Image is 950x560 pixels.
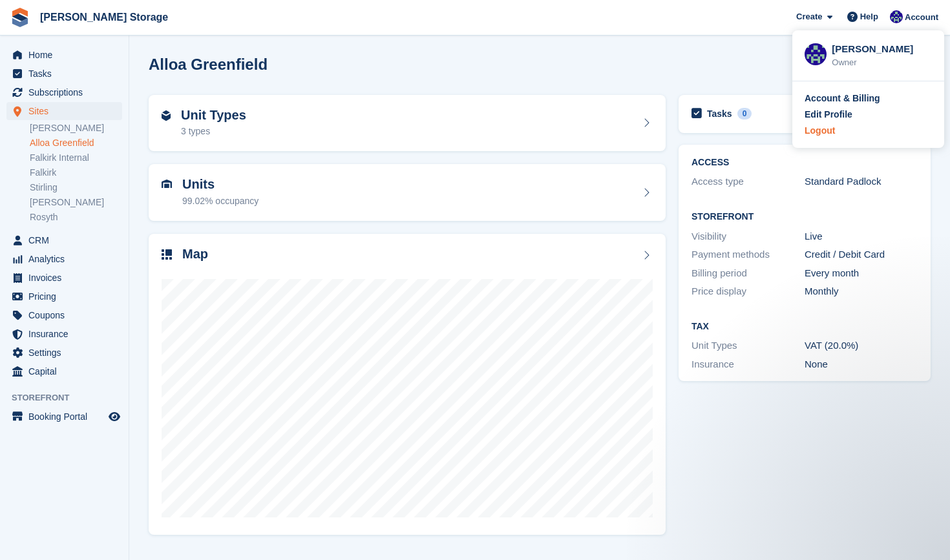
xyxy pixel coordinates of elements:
span: Subscriptions [28,83,106,101]
a: menu [6,408,122,426]
a: Logout [805,124,932,138]
img: map-icn-33ee37083ee616e46c38cad1a60f524a97daa1e2b2c8c0bc3eb3415660979fc1.svg [162,249,172,260]
a: menu [6,344,122,362]
span: Settings [28,344,106,362]
div: [PERSON_NAME] [832,42,932,54]
span: Tasks [28,65,106,83]
img: Ross Watt [805,43,827,65]
a: menu [6,65,122,83]
div: Price display [691,284,805,299]
h2: Tax [691,322,918,332]
div: Monthly [805,284,918,299]
img: unit-icn-7be61d7bf1b0ce9d3e12c5938cc71ed9869f7b940bace4675aadf7bd6d80202e.svg [162,180,172,189]
div: Access type [691,174,805,189]
a: menu [6,102,122,120]
img: stora-icon-8386f47178a22dfd0bd8f6a31ec36ba5ce8667c1dd55bd0f319d3a0aa187defe.svg [10,8,30,27]
a: menu [6,362,122,380]
h2: Units [182,177,259,192]
h2: Tasks [707,108,732,119]
div: 99.02% occupancy [182,194,259,208]
span: Sites [28,102,106,120]
div: Payment methods [691,247,805,262]
h2: Unit Types [181,108,246,123]
span: Insurance [28,325,106,343]
div: Owner [832,56,932,69]
a: Falkirk [30,167,122,179]
span: Home [28,46,106,64]
div: Visibility [691,229,805,244]
h2: Storefront [691,212,918,222]
a: Map [149,234,666,535]
div: 0 [737,108,752,119]
span: Help [860,10,878,23]
a: Preview store [107,409,122,424]
div: Standard Padlock [805,174,918,189]
div: Billing period [691,266,805,281]
div: Logout [805,124,835,138]
span: CRM [28,231,106,249]
div: Insurance [691,357,805,372]
a: Falkirk Internal [30,152,122,164]
div: VAT (20.0%) [805,338,918,353]
a: menu [6,83,122,101]
h2: ACCESS [691,158,918,168]
div: Credit / Debit Card [805,247,918,262]
div: Every month [805,266,918,281]
a: menu [6,306,122,324]
span: Account [905,11,938,24]
span: Capital [28,362,106,380]
a: menu [6,46,122,64]
a: menu [6,325,122,343]
a: Account & Billing [805,92,932,105]
div: Unit Types [691,338,805,353]
a: [PERSON_NAME] [30,122,122,134]
a: menu [6,269,122,287]
a: Units 99.02% occupancy [149,164,666,221]
img: Ross Watt [890,10,903,23]
a: [PERSON_NAME] Storage [35,6,173,28]
div: Edit Profile [805,108,852,121]
a: Rosyth [30,211,122,223]
div: Live [805,229,918,244]
span: Storefront [12,391,129,404]
span: Pricing [28,287,106,306]
span: Coupons [28,306,106,324]
a: menu [6,287,122,306]
a: [PERSON_NAME] [30,196,122,209]
span: Analytics [28,250,106,268]
a: Edit Profile [805,108,932,121]
a: menu [6,250,122,268]
div: Account & Billing [805,92,880,105]
div: 3 types [181,125,246,138]
a: Unit Types 3 types [149,95,666,152]
h2: Alloa Greenfield [149,56,268,73]
span: Booking Portal [28,408,106,426]
a: Alloa Greenfield [30,137,122,149]
div: None [805,357,918,372]
span: Invoices [28,269,106,287]
span: Create [796,10,822,23]
a: Stirling [30,181,122,194]
h2: Map [182,247,208,262]
img: unit-type-icn-2b2737a686de81e16bb02015468b77c625bbabd49415b5ef34ead5e3b44a266d.svg [162,110,171,121]
a: menu [6,231,122,249]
